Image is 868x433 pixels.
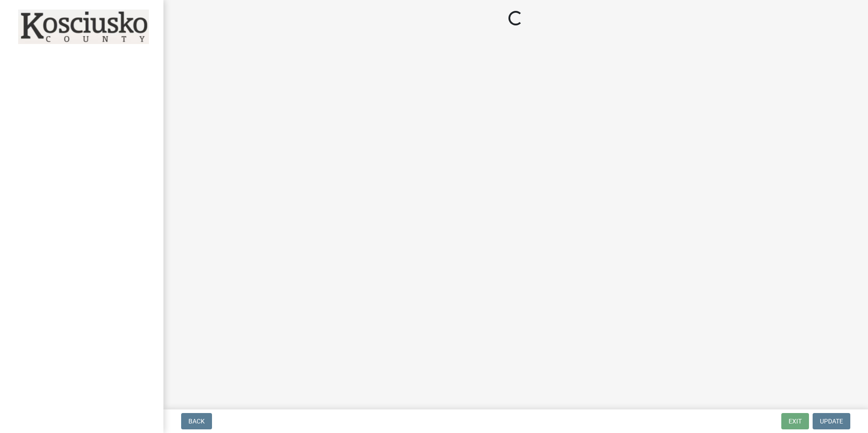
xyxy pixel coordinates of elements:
button: Exit [781,413,809,429]
button: Back [181,413,212,429]
span: Back [188,418,205,425]
img: Kosciusko County, Indiana [18,10,149,44]
button: Update [813,413,850,429]
span: Update [820,418,843,425]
